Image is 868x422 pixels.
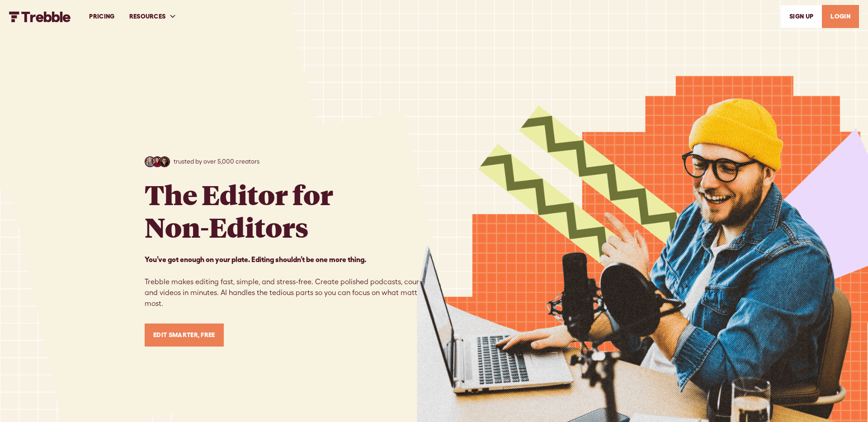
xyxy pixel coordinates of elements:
div: RESOURCES [122,1,184,32]
img: Trebble FM Logo [9,11,71,22]
p: trusted by over 5,000 creators [174,157,259,166]
a: home [9,10,71,22]
a: PRICING [82,1,122,32]
a: LOGIN [822,5,859,28]
strong: You’ve got enough on your plate. Editing shouldn’t be one more thing. ‍ [145,255,366,263]
div: RESOURCES [129,12,166,21]
a: Edit Smarter, Free [145,324,224,347]
h1: The Editor for Non-Editors [145,178,333,243]
a: SIGn UP [781,5,822,28]
p: Trebble makes editing fast, simple, and stress-free. Create polished podcasts, courses, and video... [145,254,434,309]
